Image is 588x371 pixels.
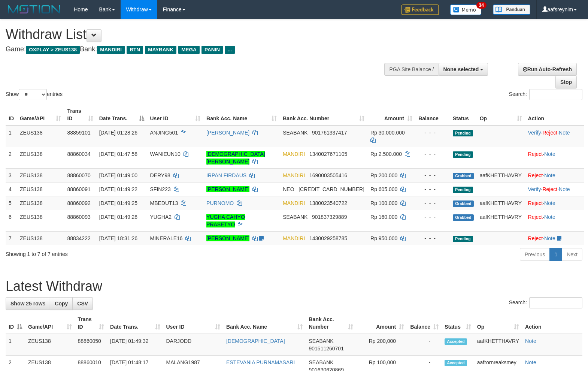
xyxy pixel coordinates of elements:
[509,297,582,308] label: Search:
[509,89,582,100] label: Search:
[525,196,584,210] td: ·
[150,130,178,136] span: ANJING501
[17,182,64,196] td: ZEUS138
[6,126,17,147] td: 1
[370,172,397,178] span: Rp 200.000
[99,214,137,220] span: [DATE] 01:49:28
[309,151,347,157] span: Copy 1340027671105 to clipboard
[283,200,305,206] span: MANDIRI
[525,126,584,147] td: · ·
[64,104,96,126] th: Trans ID: activate to sort column ascending
[77,301,88,307] span: CSV
[309,346,343,352] span: Copy 901511260701 to clipboard
[450,4,482,15] img: Button%20Memo.svg
[6,231,17,245] td: 7
[67,172,90,178] span: 88860070
[528,130,541,136] a: Verify
[50,297,73,310] a: Copy
[107,313,163,334] th: Date Trans.: activate to sort column ascending
[67,130,90,136] span: 88859101
[26,46,80,54] span: OXPLAY > ZEUS138
[418,129,447,136] div: - - -
[309,172,347,178] span: Copy 1690003505416 to clipboard
[283,186,294,192] span: NEO
[226,359,295,365] a: ESTEVANIA PURNAMASARI
[415,104,450,126] th: Balance
[476,2,487,9] span: 34
[453,236,473,242] span: Pending
[6,334,25,356] td: 1
[283,172,305,178] span: MANDIRI
[312,214,347,220] span: Copy 901837329889 to clipboard
[559,186,570,192] a: Note
[544,200,555,206] a: Note
[17,168,64,182] td: ZEUS138
[549,248,562,261] a: 1
[442,313,474,334] th: Status: activate to sort column ascending
[518,63,577,76] a: Run Auto-Refresh
[477,196,525,210] td: aafKHETTHAVRY
[67,235,90,241] span: 88834222
[145,46,176,54] span: MAYBANK
[312,130,347,136] span: Copy 901761337417 to clipboard
[6,313,25,334] th: ID: activate to sort column descending
[528,214,543,220] a: Reject
[206,130,249,136] a: [PERSON_NAME]
[418,199,447,207] div: - - -
[525,210,584,231] td: ·
[96,104,147,126] th: Date Trans.: activate to sort column descending
[309,200,347,206] span: Copy 1380023540722 to clipboard
[370,130,405,136] span: Rp 30.000.000
[477,168,525,182] td: aafKHETTHAVRY
[544,235,555,241] a: Note
[97,46,125,54] span: MANDIRI
[17,210,64,231] td: ZEUS138
[477,210,525,231] td: aafKHETTHAVRY
[528,186,541,192] a: Verify
[525,359,536,365] a: Note
[203,104,280,126] th: Bank Acc. Name: activate to sort column ascending
[453,214,474,221] span: Grabbed
[150,214,172,220] span: YUGHA2
[407,334,442,356] td: -
[439,63,488,76] button: None selected
[206,200,234,206] a: PURNOMO
[225,46,235,54] span: ...
[206,235,249,241] a: [PERSON_NAME]
[474,334,522,356] td: aafKHETTHAVRY
[6,147,17,168] td: 2
[542,130,557,136] a: Reject
[6,89,63,100] label: Show entries
[127,46,143,54] span: BTN
[453,151,473,158] span: Pending
[418,235,447,242] div: - - -
[453,200,474,207] span: Grabbed
[401,4,439,15] img: Feedback.jpg
[525,168,584,182] td: ·
[370,200,397,206] span: Rp 100.000
[201,46,223,54] span: PANIN
[453,130,473,136] span: Pending
[418,185,447,193] div: - - -
[453,173,474,179] span: Grabbed
[6,182,17,196] td: 4
[443,66,479,72] span: None selected
[370,235,397,241] span: Rp 950.000
[150,186,171,192] span: SFIN223
[19,89,47,100] select: Showentries
[206,151,265,165] a: [DEMOGRAPHIC_DATA][PERSON_NAME]
[525,104,584,126] th: Action
[418,172,447,179] div: - - -
[522,313,582,334] th: Action
[55,301,68,307] span: Copy
[223,313,306,334] th: Bank Acc. Name: activate to sort column ascending
[474,313,522,334] th: Op: activate to sort column ascending
[6,46,385,53] h4: Game: Bank:
[206,186,249,192] a: [PERSON_NAME]
[528,200,543,206] a: Reject
[283,235,305,241] span: MANDIRI
[17,196,64,210] td: ZEUS138
[6,196,17,210] td: 5
[453,187,473,193] span: Pending
[25,313,75,334] th: Game/API: activate to sort column ascending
